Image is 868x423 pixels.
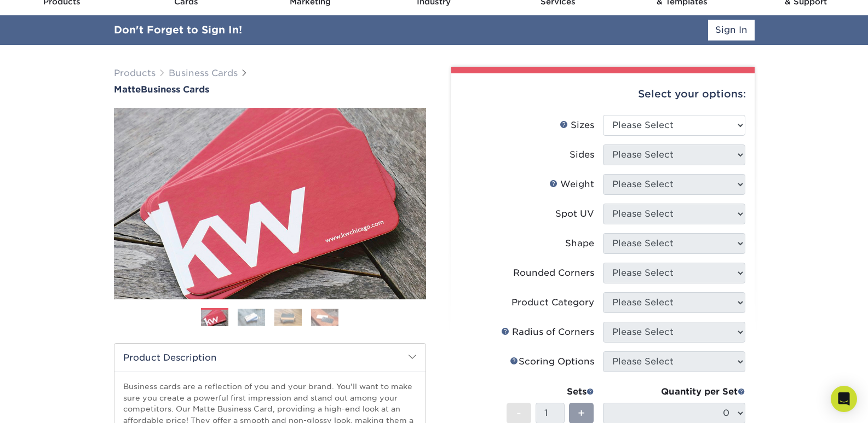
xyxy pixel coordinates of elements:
[114,22,242,38] div: Don't Forget to Sign In!
[114,48,426,360] img: Matte 01
[511,296,594,309] div: Product Category
[603,385,745,398] div: Quantity per Set
[708,20,755,40] a: Sign In
[274,309,302,326] img: Business Cards 03
[570,148,594,161] div: Sides
[3,390,93,419] iframe: Google Customer Reviews
[578,405,585,421] span: +
[831,386,857,412] div: Open Intercom Messenger
[114,84,141,95] span: Matte
[114,84,426,95] h1: Business Cards
[510,355,594,368] div: Scoring Options
[507,385,594,398] div: Sets
[201,304,228,332] img: Business Cards 01
[114,344,426,372] h2: Product Description
[516,405,521,421] span: -
[114,68,156,78] a: Products
[549,178,594,191] div: Weight
[565,237,594,250] div: Shape
[169,68,238,78] a: Business Cards
[238,309,265,326] img: Business Cards 02
[460,73,746,115] div: Select your options:
[501,326,594,339] div: Radius of Corners
[560,119,594,132] div: Sizes
[555,207,594,221] div: Spot UV
[513,266,594,280] div: Rounded Corners
[311,309,338,326] img: Business Cards 04
[114,84,426,95] a: MatteBusiness Cards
